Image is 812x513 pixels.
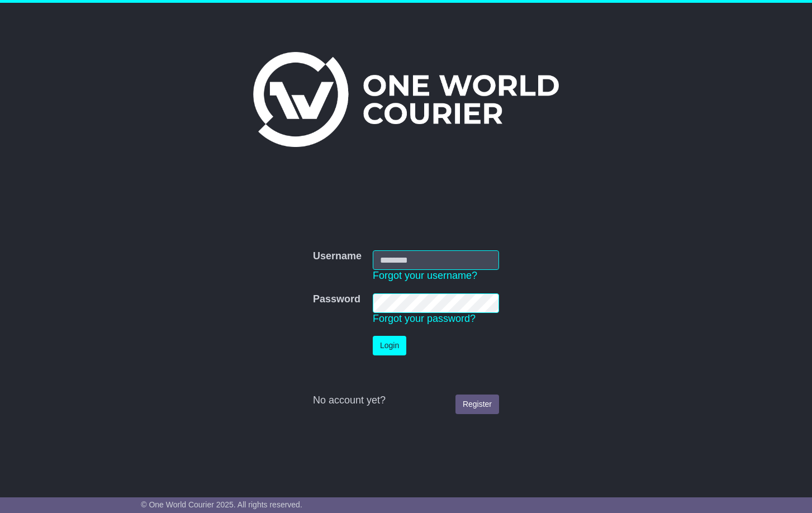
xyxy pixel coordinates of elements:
[313,395,499,407] div: No account yet?
[373,313,476,324] a: Forgot your password?
[141,500,302,509] span: © One World Courier 2025. All rights reserved.
[313,293,360,306] label: Password
[313,250,362,263] label: Username
[373,336,406,355] button: Login
[455,395,499,414] a: Register
[253,52,558,147] img: One World
[373,270,477,281] a: Forgot your username?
